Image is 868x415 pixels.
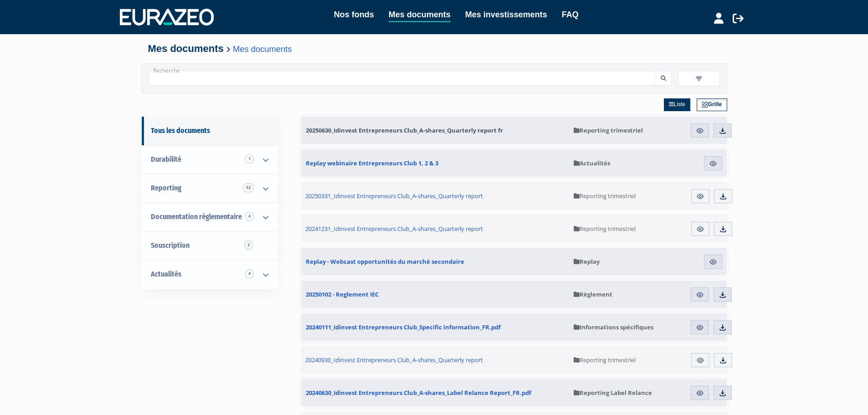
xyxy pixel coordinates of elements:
[245,154,254,164] span: 1
[306,389,531,397] span: 20240630_Idinvest Entrepreneurs Club_A-shares_Label Relance Report_FR.pdf
[696,389,704,397] img: eye.svg
[306,126,503,134] span: 20250630_Idinvest Entrepreneurs Club_A-shares_Quarterly report fr
[305,225,483,233] span: 20241231_Idinvest Entrepreneurs Club_A-shares_Quarterly report
[574,323,653,331] span: Informations spécifiques
[709,258,717,266] img: eye.svg
[306,290,379,298] span: 20250102 - Reglement IEC
[148,43,720,54] h4: Mes documents
[696,225,704,233] img: eye.svg
[574,356,636,364] span: Reporting trimestriel
[334,8,374,21] a: Nos fonds
[696,323,704,332] img: eye.svg
[562,8,579,21] a: FAQ
[696,356,704,364] img: eye.svg
[244,241,253,250] span: 3
[151,184,181,192] span: Reporting
[151,270,181,278] span: Actualités
[142,231,277,260] a: Souscription3
[305,192,483,200] span: 20250331_Idinvest Entrepreneurs Club_A-shares_Quarterly report
[574,257,600,266] span: Replay
[574,290,612,298] span: Règlement
[306,159,438,167] span: Replay webinaire Entrepreneurs Club 1, 2 & 3
[574,225,636,233] span: Reporting trimestriel
[243,183,254,192] span: 53
[233,44,292,54] a: Mes documents
[709,159,717,168] img: eye.svg
[305,356,483,364] span: 20240930_Idinvest Entrepreneurs Club_A-shares_Quarterly report
[301,379,569,406] a: 20240630_Idinvest Entrepreneurs Club_A-shares_Label Relance Report_FR.pdf
[245,212,254,221] span: 4
[301,117,569,144] a: 20250630_Idinvest Entrepreneurs Club_A-shares_Quarterly report fr
[142,145,277,174] a: Durabilité 1
[719,356,727,364] img: download.svg
[719,225,727,233] img: download.svg
[574,192,636,200] span: Reporting trimestriel
[301,313,569,341] a: 20240111_Idinvest Entrepreneurs Club_Specific information_FR.pdf
[574,126,643,134] span: Reporting trimestriel
[306,323,501,331] span: 20240111_Idinvest Entrepreneurs Club_Specific information_FR.pdf
[142,174,277,203] a: Reporting 53
[306,257,464,266] span: Replay - Webcast opportunités du marché secondaire
[142,117,277,145] a: Tous les documents
[149,71,656,86] input: Recherche
[696,192,704,200] img: eye.svg
[245,269,254,278] span: 4
[696,127,704,135] img: eye.svg
[151,212,242,221] span: Documentation règlementaire
[301,346,570,374] a: 20240930_Idinvest Entrepreneurs Club_A-shares_Quarterly report
[719,192,727,200] img: download.svg
[301,215,570,243] a: 20241231_Idinvest Entrepreneurs Club_A-shares_Quarterly report
[574,389,652,397] span: Reporting Label Relance
[120,9,214,25] img: 1732889491-logotype_eurazeo_blanc_rvb.png
[389,8,451,22] a: Mes documents
[719,127,727,135] img: download.svg
[664,98,690,111] a: Liste
[142,203,277,231] a: Documentation règlementaire 4
[719,323,727,332] img: download.svg
[301,149,569,177] a: Replay webinaire Entrepreneurs Club 1, 2 & 3
[697,98,727,111] a: Grille
[301,248,569,275] a: Replay - Webcast opportunités du marché secondaire
[151,241,190,250] span: Souscription
[151,155,181,164] span: Durabilité
[719,389,727,397] img: download.svg
[301,281,569,308] a: 20250102 - Reglement IEC
[574,159,610,167] span: Actualités
[696,291,704,299] img: eye.svg
[142,260,277,289] a: Actualités 4
[719,291,727,299] img: download.svg
[695,75,703,83] img: filter.svg
[301,182,570,210] a: 20250331_Idinvest Entrepreneurs Club_A-shares_Quarterly report
[702,102,708,108] img: grid.svg
[465,8,547,21] a: Mes investissements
